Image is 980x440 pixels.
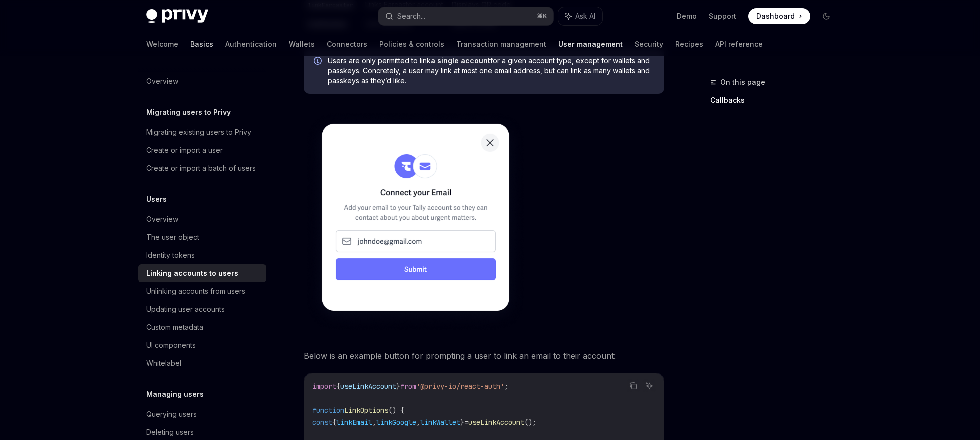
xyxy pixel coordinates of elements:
a: Identity tokens [138,246,266,264]
a: Migrating existing users to Privy [138,123,266,141]
span: linkGoogle [376,418,416,427]
a: Querying users [138,405,266,423]
span: } [460,418,464,427]
div: Overview [146,75,178,87]
span: from [400,382,416,391]
a: Authentication [225,32,277,56]
a: Demo [677,11,697,21]
a: Security [635,32,663,56]
a: Basics [190,32,213,56]
a: Policies & controls [379,32,444,56]
span: linkEmail [336,418,372,427]
div: UI components [146,339,196,351]
span: function [312,406,344,415]
span: '@privy-io/react-auth' [416,382,504,391]
span: (); [524,418,536,427]
a: User management [558,32,623,56]
div: The user object [146,231,199,243]
div: Create or import a user [146,144,223,156]
a: Create or import a user [138,141,266,159]
span: const [312,418,332,427]
div: Search... [397,10,425,22]
a: Updating user accounts [138,300,266,318]
a: Overview [138,72,266,90]
span: , [416,418,420,427]
img: Sample prompt to link a user's email after they have logged in [304,110,527,333]
a: Recipes [675,32,703,56]
div: Overview [146,213,178,225]
button: Search...⌘K [378,7,553,25]
div: Identity tokens [146,249,195,261]
a: Linking accounts to users [138,264,266,282]
div: Unlinking accounts from users [146,285,245,297]
a: Wallets [289,32,315,56]
span: Below is an example button for prompting a user to link an email to their account: [304,349,664,363]
h5: Managing users [146,388,204,400]
span: LinkOptions [344,406,388,415]
span: useLinkAccount [468,418,524,427]
span: useLinkAccount [340,382,396,391]
h5: Migrating users to Privy [146,106,231,118]
a: Dashboard [748,8,810,24]
span: Ask AI [575,11,595,21]
div: Deleting users [146,426,194,438]
span: ⌘ K [537,12,547,20]
span: , [372,418,376,427]
div: Querying users [146,408,197,420]
span: () { [388,406,404,415]
span: Dashboard [756,11,795,21]
div: Custom metadata [146,321,203,333]
div: Migrating existing users to Privy [146,126,251,138]
button: Copy the contents from the code block [627,379,640,392]
span: ; [504,382,508,391]
a: Unlinking accounts from users [138,282,266,300]
span: { [332,418,336,427]
a: Connectors [327,32,367,56]
span: linkWallet [420,418,460,427]
a: Whitelabel [138,354,266,372]
div: Whitelabel [146,357,181,369]
a: API reference [715,32,763,56]
span: import [312,382,336,391]
span: } [396,382,400,391]
a: Transaction management [456,32,546,56]
div: Linking accounts to users [146,267,238,279]
span: On this page [720,76,765,88]
button: Ask AI [643,379,656,392]
a: Support [709,11,736,21]
strong: a single account [431,56,490,65]
span: { [336,382,340,391]
a: UI components [138,336,266,354]
a: Overview [138,210,266,228]
button: Ask AI [558,7,602,25]
a: Custom metadata [138,318,266,336]
svg: Info [314,57,324,67]
div: Updating user accounts [146,303,225,315]
a: Create or import a batch of users [138,159,266,177]
a: Callbacks [710,92,842,108]
span: = [464,418,468,427]
h5: Users [146,193,167,205]
div: Create or import a batch of users [146,162,256,174]
button: Toggle dark mode [818,8,834,24]
img: dark logo [146,9,208,23]
a: Welcome [146,32,178,56]
a: The user object [138,228,266,246]
span: Users are only permitted to link for a given account type, except for wallets and passkeys. Concr... [328,56,654,86]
